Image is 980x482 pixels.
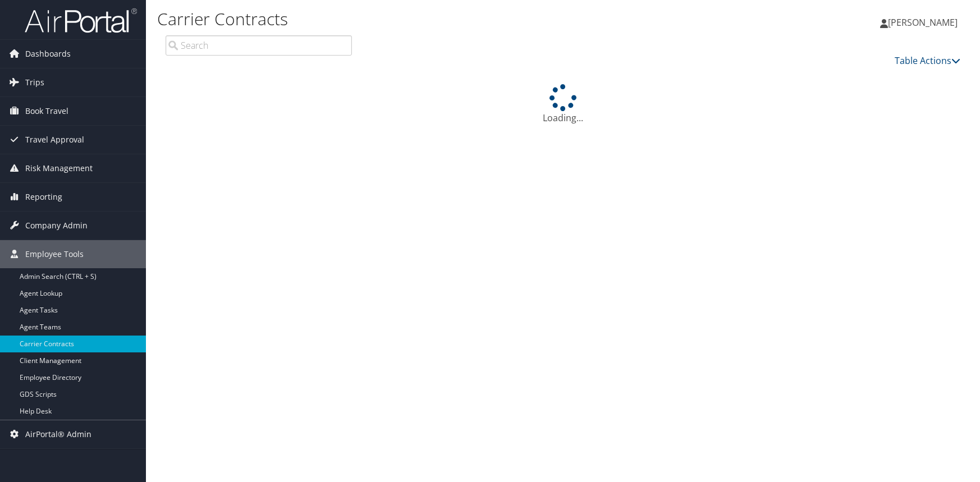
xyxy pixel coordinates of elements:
[895,54,960,67] a: Table Actions
[25,126,84,154] span: Travel Approval
[157,7,698,31] h1: Carrier Contracts
[166,35,352,56] input: Search
[25,154,93,182] span: Risk Management
[25,97,68,125] span: Book Travel
[157,84,969,125] div: Loading...
[25,240,84,268] span: Employee Tools
[25,183,62,211] span: Reporting
[880,6,969,39] a: [PERSON_NAME]
[25,68,44,97] span: Trips
[25,420,91,448] span: AirPortal® Admin
[25,40,71,68] span: Dashboards
[25,7,137,34] img: airportal-logo.png
[25,212,88,240] span: Company Admin
[888,16,958,29] span: [PERSON_NAME]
